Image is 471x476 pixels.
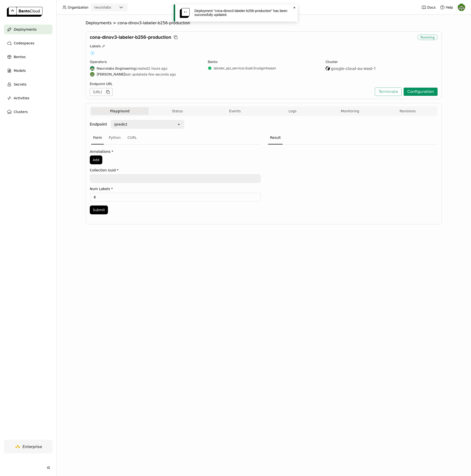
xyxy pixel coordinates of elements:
[4,440,52,453] a: Enterprise
[112,5,112,10] input: Selected neurolabs.
[90,50,95,56] span: +
[86,21,112,26] span: Deployments
[90,168,261,172] label: Collection Uuid *
[14,109,28,115] span: Clusters
[114,122,127,127] div: /predict
[177,122,181,126] svg: open
[375,88,402,96] button: Terminate
[4,107,52,117] a: Clusters
[458,4,465,11] img: Toby Thomas
[68,5,88,10] span: Organization
[90,66,94,71] img: Neurolabs Engineering
[7,7,42,17] img: logo
[206,107,264,115] button: Events
[90,82,372,86] div: Endpoint URL
[331,66,376,71] span: google-cloud-eu-west-1
[4,79,52,89] a: Secrets
[148,66,167,71] span: 2 hours ago
[90,122,107,127] strong: Endpoint
[86,21,442,26] nav: Breadcrumbs navigation
[4,66,52,76] a: Models
[90,35,171,40] span: cona-dinov3-labeler-b256-production
[418,35,438,40] div: Running
[90,206,108,214] button: Submit
[14,40,34,46] span: Codespaces
[421,5,435,10] a: Docs
[14,68,26,74] span: Models
[90,72,202,77] div: last updated
[4,38,52,48] a: Codespaces
[90,150,261,154] label: Annotations *
[292,6,296,10] svg: Close
[288,109,296,113] span: Logs
[268,131,283,144] div: Result
[90,155,102,164] button: Add
[14,26,37,32] span: Deployments
[90,44,438,48] div: Labels
[90,60,202,64] div: Operators
[126,131,139,144] div: CURL
[208,60,320,64] div: Bento
[4,52,52,62] a: Bentos
[326,60,438,64] div: Cluster
[195,9,290,17] div: Deployment "cona-dinov3-labeler-b256-production" has been successfully updated.
[145,72,176,77] span: a few seconds ago
[440,5,453,10] div: Help
[4,25,52,34] a: Deployments
[14,95,29,101] span: Activities
[427,5,435,10] span: Docs
[90,187,261,191] label: Num Labels *
[23,444,42,449] span: Enterprise
[149,107,206,115] button: Status
[94,5,111,10] div: neurolabs
[118,21,190,26] span: cona-dinov3-labeler-b256-production
[4,93,52,103] a: Activities
[446,5,453,10] span: Help
[107,131,123,144] div: Python
[91,107,149,115] button: Playground
[404,88,438,96] button: Configuration
[90,66,202,71] div: created
[90,88,113,96] div: [URL]
[97,72,125,77] strong: [PERSON_NAME]
[214,66,276,70] a: labeler_api_service:dusb3ruoigmheaan
[379,107,436,115] button: Revisions
[321,107,379,115] button: Monitoring
[90,72,94,77] img: Toby Thomas
[91,131,104,144] div: Form
[112,21,118,26] span: >
[97,66,136,71] strong: Neurolabs Engineering
[14,54,26,60] span: Bentos
[14,81,26,87] span: Secrets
